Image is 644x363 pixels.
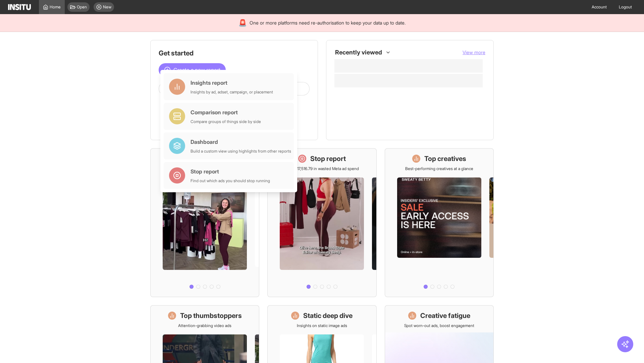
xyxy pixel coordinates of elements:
[238,18,247,28] div: 🚨
[310,154,346,163] h1: Stop report
[180,311,242,320] h1: Top thumbstoppers
[191,119,261,124] div: Compare groups of things side by side
[50,4,61,10] span: Home
[191,108,261,116] div: Comparison report
[150,148,259,297] a: What's live nowSee all active ads instantly
[191,149,291,154] div: Build a custom view using highlights from other reports
[297,323,347,328] p: Insights on static image ads
[159,48,310,58] h1: Get started
[103,4,111,10] span: New
[77,4,87,10] span: Open
[463,49,485,56] button: View more
[191,89,273,95] div: Insights by ad, adset, campaign, or placement
[191,79,273,87] div: Insights report
[191,178,270,184] div: Find out which ads you should stop running
[285,166,359,171] p: Save £17,516.79 in wasted Meta ad spend
[178,323,231,328] p: Attention-grabbing video ads
[159,63,226,77] button: Create a new report
[463,49,485,55] span: View more
[424,154,466,163] h1: Top creatives
[405,166,473,171] p: Best-performing creatives at a glance
[303,311,353,320] h1: Static deep dive
[191,167,270,175] div: Stop report
[250,19,406,26] span: One or more platforms need re-authorisation to keep your data up to date.
[191,138,291,146] div: Dashboard
[173,66,220,74] span: Create a new report
[267,148,376,297] a: Stop reportSave £17,516.79 in wasted Meta ad spend
[385,148,494,297] a: Top creativesBest-performing creatives at a glance
[8,4,31,10] img: Logo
